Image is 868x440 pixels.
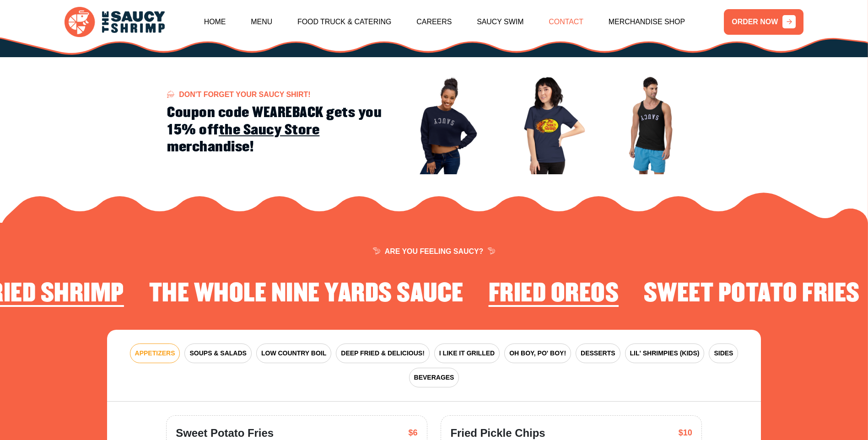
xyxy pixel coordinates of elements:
span: SIDES [714,349,733,358]
button: OH BOY, PO' BOY! [504,343,571,363]
a: Careers [416,2,452,42]
li: 2 of 4 [149,279,464,311]
span: I LIKE IT GRILLED [439,349,495,358]
button: I LIKE IT GRILLED [434,343,500,363]
span: ARE YOU FEELING SAUCY? [373,248,496,255]
span: OH BOY, PO' BOY! [509,349,566,358]
span: LOW COUNTRY BOIL [261,349,326,358]
h2: Fried Oreos [489,279,619,308]
a: Menu [251,2,272,42]
button: LIL' SHRIMPIES (KIDS) [625,343,705,363]
h2: Coupon code WEAREBACK gets you 15% off merchandise! [167,104,383,156]
img: Image 1 [394,75,492,174]
a: Home [204,2,226,42]
img: logo [65,7,165,37]
a: Food Truck & Catering [297,2,392,42]
h2: Sweet Potato Fries [644,279,860,308]
button: DEEP FRIED & DELICIOUS! [336,343,430,363]
span: SOUPS & SALADS [189,349,246,358]
span: $6 [409,427,418,439]
img: Image 3 [602,75,701,174]
span: $10 [679,427,692,439]
img: Image 2 [498,75,597,174]
li: 4 of 4 [644,279,860,311]
a: Contact [549,2,583,42]
h2: The Whole Nine Yards Sauce [149,279,464,308]
a: ORDER NOW [724,9,803,35]
button: DESSERTS [576,343,620,363]
a: Saucy Swim [477,2,523,42]
li: 3 of 4 [489,279,619,311]
span: APPETIZERS [135,349,175,358]
span: BEVERAGES [414,373,454,382]
button: APPETIZERS [130,343,180,363]
button: LOW COUNTRY BOIL [256,343,331,363]
span: DESSERTS [581,349,615,358]
span: DEEP FRIED & DELICIOUS! [341,349,425,358]
button: SIDES [709,343,738,363]
a: the Saucy Store [219,122,320,139]
span: Don't forget your Saucy Shirt! [167,91,310,98]
button: BEVERAGES [409,368,459,387]
span: LIL' SHRIMPIES (KIDS) [630,349,700,358]
button: SOUPS & SALADS [184,343,251,363]
a: Merchandise Shop [609,2,685,42]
